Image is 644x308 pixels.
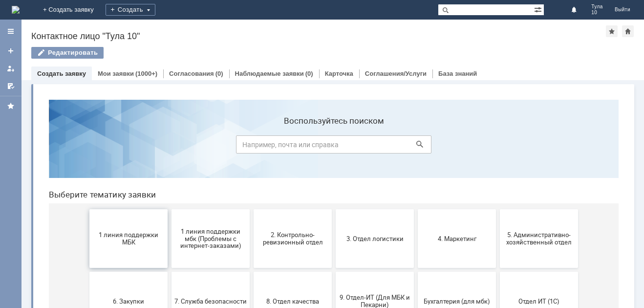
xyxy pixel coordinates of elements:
button: Отдел ИТ (1С) [459,180,537,239]
span: Финансовый отдел [215,268,288,275]
span: Бухгалтерия (для мбк) [380,205,452,213]
div: Добавить в избранное [606,25,618,37]
div: Сделать домашней страницей [622,25,634,37]
a: Мои заявки [3,61,19,76]
span: 7. Служба безопасности [133,205,206,213]
span: [PERSON_NAME]. Услуги ИТ для МБК (оформляет L1) [462,261,534,283]
button: Финансовый отдел [213,242,291,301]
button: 4. Маркетинг [377,117,455,176]
button: 7. Служба безопасности [130,180,209,239]
button: 8. Отдел качества [213,180,291,239]
span: 2. Контрольно-ревизионный отдел [215,139,288,154]
button: 3. Отдел логистики [295,117,373,176]
a: Создать заявку [3,43,19,59]
a: Перейти на домашнюю страницу [12,6,20,14]
span: Это соглашение не активно! [380,264,452,279]
a: Согласования [169,70,214,77]
a: Мои заявки [98,70,134,77]
span: Тула [591,4,603,10]
div: Создать [106,4,155,16]
div: (0) [305,70,313,77]
button: Бухгалтерия (для мбк) [377,180,455,239]
a: База знаний [438,70,477,77]
div: (1000+) [135,70,157,77]
span: 6. Закупки [51,205,124,213]
span: Франчайзинг [298,268,370,275]
img: logo [12,6,20,14]
button: [PERSON_NAME]. Услуги ИТ для МБК (оформляет L1) [459,242,537,301]
span: 10 [591,10,603,16]
header: Выберите тематику заявки [8,98,578,108]
div: (0) [215,70,223,77]
span: 3. Отдел логистики [298,143,370,150]
button: Отдел-ИТ (Офис) [130,242,209,301]
span: Отдел-ИТ (Битрикс24 и CRM) [51,264,124,279]
button: 9. Отдел-ИТ (Для МБК и Пекарни) [295,180,373,239]
button: 5. Административно-хозяйственный отдел [459,117,537,176]
button: 6. Закупки [48,180,127,239]
button: 1 линия поддержки мбк (Проблемы с интернет-заказами) [130,117,209,176]
span: 4. Маркетинг [380,143,452,150]
label: Воспользуйтесь поиском [195,24,390,34]
span: 5. Административно-хозяйственный отдел [462,139,534,154]
span: 9. Отдел-ИТ (Для МБК и Пекарни) [298,202,370,217]
span: 1 линия поддержки мбк (Проблемы с интернет-заказами) [133,135,206,157]
button: Это соглашение не активно! [377,242,455,301]
button: Отдел-ИТ (Битрикс24 и CRM) [48,242,127,301]
span: Отдел ИТ (1С) [462,205,534,213]
a: Наблюдаемые заявки [235,70,304,77]
span: 8. Отдел качества [215,205,288,213]
a: Мои согласования [3,78,19,94]
button: 2. Контрольно-ревизионный отдел [213,117,291,176]
span: Отдел-ИТ (Офис) [133,268,206,275]
div: Контактное лицо "Тула 10" [31,31,606,41]
button: 1 линия поддержки МБК [48,117,127,176]
span: 1 линия поддержки МБК [51,139,124,154]
input: Например, почта или справка [195,44,390,62]
a: Создать заявку [37,70,86,77]
a: Карточка [325,70,353,77]
span: Расширенный поиск [534,4,544,14]
button: Франчайзинг [295,242,373,301]
a: Соглашения/Услуги [365,70,427,77]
